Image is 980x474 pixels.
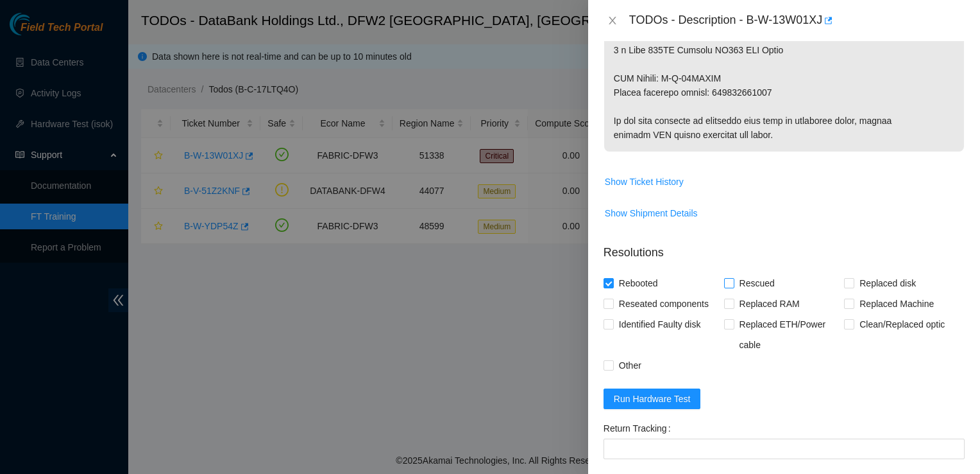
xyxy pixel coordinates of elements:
[734,314,845,355] span: Replaced ETH/Power cable
[604,439,965,459] input: Return Tracking
[614,294,714,314] span: Reseated components
[614,355,646,376] span: Other
[734,294,805,314] span: Replaced RAM
[854,314,950,335] span: Clean/Replaced optic
[604,15,621,27] button: Close
[604,389,701,409] button: Run Hardware Test
[614,273,663,294] span: Rebooted
[614,392,691,406] span: Run Hardware Test
[734,273,780,294] span: Rescued
[605,175,684,189] span: Show Ticket History
[604,234,965,261] p: Resolutions
[629,10,965,31] div: TODOs - Description - B-W-13W01XJ
[854,273,921,294] span: Replaced disk
[604,171,684,192] button: Show Ticket History
[604,418,676,439] label: Return Tracking
[605,206,698,220] span: Show Shipment Details
[614,314,706,335] span: Identified Faulty disk
[854,294,939,314] span: Replaced Machine
[607,15,618,26] span: close
[604,203,698,224] button: Show Shipment Details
